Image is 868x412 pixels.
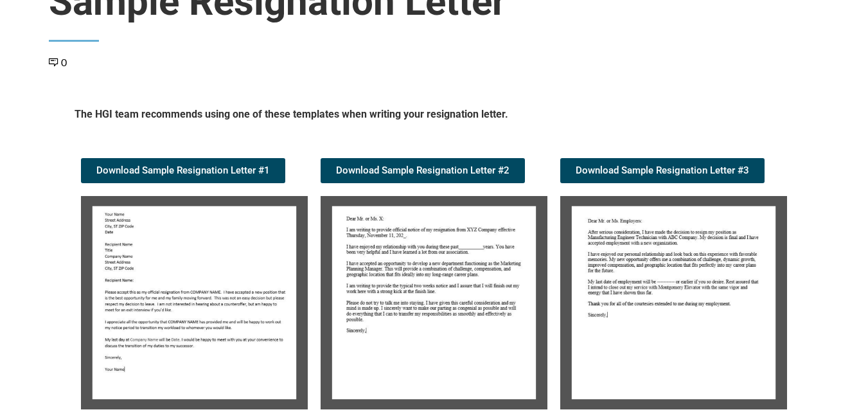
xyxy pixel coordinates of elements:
[576,166,749,175] span: Download Sample Resignation Letter #3
[81,158,285,183] a: Download Sample Resignation Letter #1
[75,107,794,126] h5: The HGI team recommends using one of these templates when writing your resignation letter.
[560,158,765,183] a: Download Sample Resignation Letter #3
[49,56,67,68] a: 0
[96,166,270,175] span: Download Sample Resignation Letter #1
[336,166,509,175] span: Download Sample Resignation Letter #2
[321,158,525,183] a: Download Sample Resignation Letter #2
